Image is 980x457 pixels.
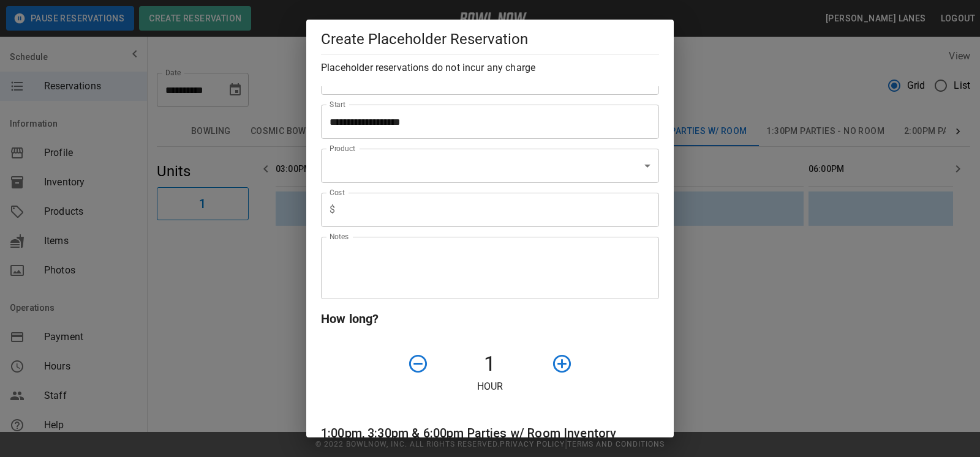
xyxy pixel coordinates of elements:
[321,423,659,443] h6: 1:00pm, 3:30pm & 6:00pm Parties w/ Room Inventory
[330,99,345,110] label: Start
[321,105,650,139] input: Choose date, selected date is Aug 27, 2025
[321,29,659,49] h5: Create Placeholder Reservation
[321,59,659,76] h6: Placeholder reservations do not incur any charge
[321,149,659,183] div: ​
[330,202,335,217] p: $
[434,351,546,377] h4: 1
[321,309,659,329] h6: How long?
[321,379,659,394] p: Hour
